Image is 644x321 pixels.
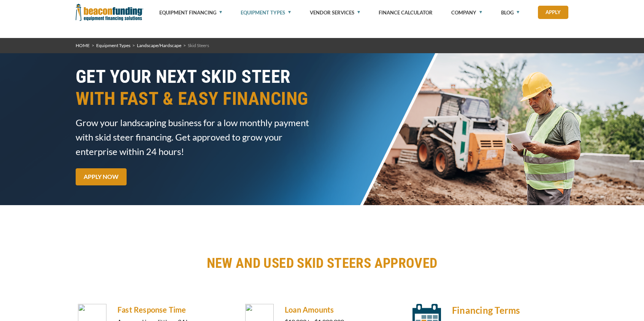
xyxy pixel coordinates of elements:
a: Landscape/Hardscape [137,43,181,48]
a: Equipment Types [96,43,130,48]
h1: GET YOUR NEXT SKID STEER [76,66,317,110]
h2: NEW AND USED SKID STEERS APPROVED [76,255,568,272]
a: APPLY NOW [76,168,127,185]
a: Apply [538,6,568,19]
a: HOME [76,43,90,48]
span: WITH FAST & EASY FINANCING [76,88,317,110]
span: Grow your landscaping business for a low monthly payment with skid steer financing. Get approved ... [76,115,317,159]
span: Skid Steers [188,43,209,48]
